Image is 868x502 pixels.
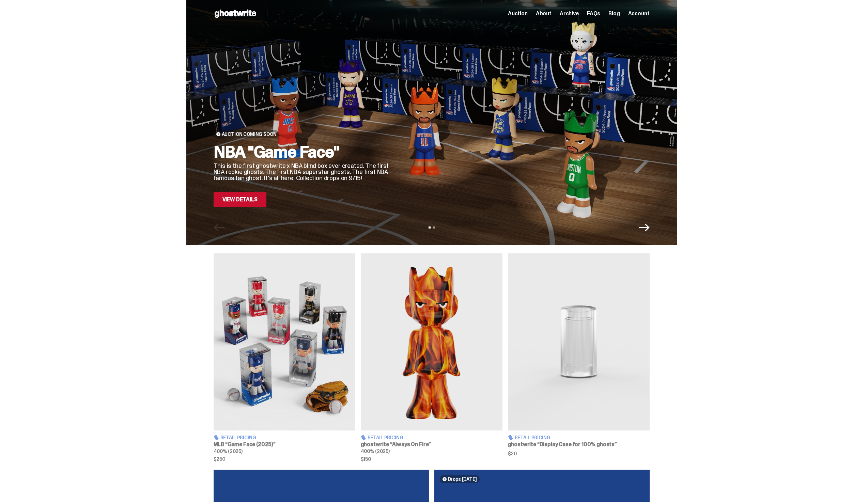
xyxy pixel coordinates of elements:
h3: ghostwrite “Display Case for 100% ghosts” [508,442,650,447]
span: Retail Pricing [515,435,551,440]
a: Always On Fire Retail Pricing [361,253,502,461]
img: Game Face (2025) [214,253,355,430]
img: Always On Fire [361,253,502,430]
span: Retail Pricing [220,435,256,440]
a: FAQs [587,11,600,16]
h3: MLB “Game Face (2025)” [214,442,355,447]
span: 400% (2025) [361,448,390,454]
button: View slide 1 [429,226,431,229]
a: About [536,11,552,16]
a: Game Face (2025) Retail Pricing [214,253,355,461]
h2: NBA "Game Face" [214,144,391,160]
h3: ghostwrite “Always On Fire” [361,442,502,447]
span: $150 [361,457,502,461]
span: $250 [214,457,355,461]
a: Blog [608,11,620,16]
span: $20 [508,451,650,456]
span: Drops [DATE] [448,476,477,482]
button: Next [639,222,650,233]
a: Display Case for 100% ghosts Retail Pricing [508,253,650,461]
span: Auction Coming Soon [222,131,277,137]
a: Account [628,11,650,16]
a: View Details [214,192,266,207]
span: Retail Pricing [368,435,403,440]
p: This is the first ghostwrite x NBA blind box ever created. The first NBA rookie ghosts. The first... [214,163,391,181]
a: Archive [560,11,579,16]
img: Display Case for 100% ghosts [508,253,650,430]
button: View slide 2 [433,226,435,229]
a: Auction [508,11,528,16]
span: 400% (2025) [214,448,243,454]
